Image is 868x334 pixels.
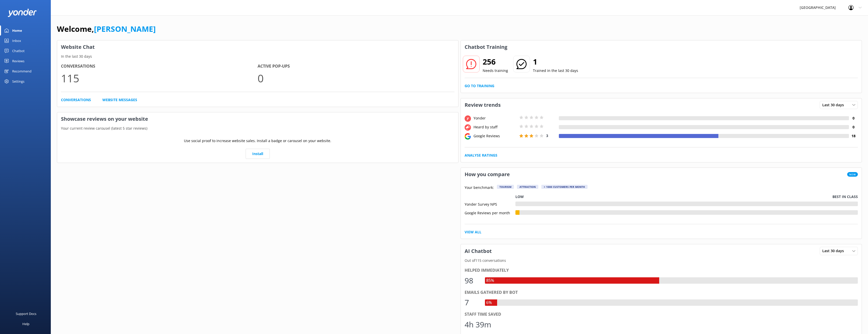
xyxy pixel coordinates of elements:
[483,68,508,73] p: Needs training
[465,210,515,215] div: Google Reviews per month
[461,258,862,263] p: Out of 115 conversations
[94,24,156,34] a: [PERSON_NAME]
[515,194,524,200] p: Low
[258,63,454,70] h4: Active Pop-ups
[465,311,858,318] div: Staff time saved
[12,76,24,86] div: Settings
[61,63,258,70] h4: Conversations
[533,56,578,68] h2: 1
[57,23,156,35] h1: Welcome,
[61,70,258,87] p: 115
[57,54,458,59] p: In the last 30 days
[465,318,491,331] div: 4h 39m
[461,245,496,258] h3: AI Chatbot
[465,185,494,191] p: Your benchmark:
[102,97,137,103] a: Website Messages
[465,202,515,206] div: Yonder Survey NPS
[57,126,458,131] p: Your current review carousel (latest 5 star reviews)
[849,115,858,121] h4: 0
[61,97,91,103] a: Conversations
[847,172,858,177] span: New
[546,133,548,138] span: 3
[461,168,514,181] h3: How you compare
[472,115,518,121] div: Yonder
[472,124,518,130] div: Heard by staff
[57,112,458,126] h3: Showcase reviews on your website
[465,267,858,274] div: Helped immediately
[465,153,497,158] a: Analyse Ratings
[258,70,454,87] p: 0
[22,319,29,329] div: Help
[12,66,31,76] div: Recommend
[465,296,480,309] div: 7
[472,133,518,139] div: Google Reviews
[12,56,24,66] div: Reviews
[465,275,480,287] div: 98
[485,277,495,284] div: 85%
[465,229,481,235] a: View All
[849,124,858,130] h4: 0
[497,185,514,189] div: Tourism
[822,248,847,254] span: Last 30 days
[12,36,21,46] div: Inbox
[483,56,508,68] h2: 256
[517,185,538,189] div: Attraction
[461,98,504,112] h3: Review trends
[12,46,25,56] div: Chatbot
[57,40,458,54] h3: Website Chat
[246,149,270,159] a: Install
[465,83,494,89] a: Go to Training
[465,289,858,296] div: Emails gathered by bot
[461,40,511,54] h3: Chatbot Training
[12,25,22,36] div: Home
[184,138,331,144] p: Use social proof to increase website sales. Install a badge or carousel on your website.
[822,102,847,108] span: Last 30 days
[16,309,36,319] div: Support Docs
[541,185,588,189] div: > 1000 customers per month
[8,9,37,17] img: yonder-white-logo.png
[485,299,493,306] div: 6%
[533,68,578,73] p: Trained in the last 30 days
[849,133,858,139] h4: 18
[832,194,858,200] p: Best in class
